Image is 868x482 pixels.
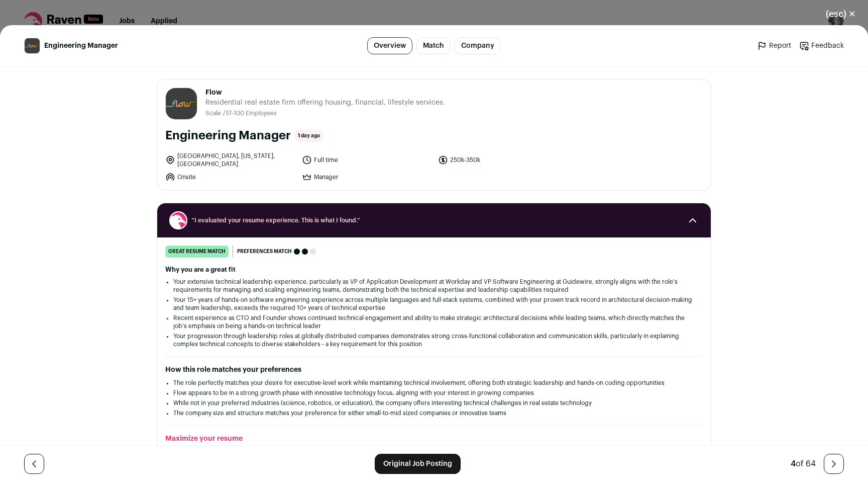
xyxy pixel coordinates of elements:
span: 1 day ago [295,130,323,142]
button: Close modal [814,3,868,25]
a: Match [416,37,451,54]
h2: Why you are a great fit [165,266,703,274]
li: / [223,110,277,117]
h2: Maximize your resume [165,434,703,444]
li: Manager [302,172,432,182]
a: Original Job Posting [375,454,461,474]
h2: How this role matches your preferences [165,365,703,375]
li: The company size and structure matches your preference for either small-to-mid sized companies or... [173,409,695,417]
li: Recent experience as CTO and Founder shows continued technical engagement and ability to make str... [173,314,695,330]
img: 7bc65651ecd9e4a9d08f048c452a6b5a6827955d1ddac36b4dcf99d5800ae55d.jpg [166,88,197,119]
li: Your extensive technical leadership experience, particularly as VP of Application Development at ... [173,278,695,294]
li: Your progression through leadership roles at globally distributed companies demonstrates strong c... [173,332,695,348]
img: 7bc65651ecd9e4a9d08f048c452a6b5a6827955d1ddac36b4dcf99d5800ae55d.jpg [25,38,40,53]
span: 4 [791,460,796,468]
span: Engineering Manager [44,41,118,51]
li: [GEOGRAPHIC_DATA], [US_STATE], [GEOGRAPHIC_DATA] [165,152,296,168]
a: Report [757,41,791,51]
div: great resume match [165,246,229,258]
div: of 64 [791,458,816,470]
li: Full time [302,152,432,168]
span: Residential real estate firm offering housing, financial, lifestyle services. [205,98,445,108]
h1: Engineering Manager [165,128,291,144]
span: 51-100 Employees [226,110,277,116]
span: Flow [205,88,445,98]
li: Your 15+ years of hands-on software engineering experience across multiple languages and full-sta... [173,296,695,312]
a: Overview [367,37,412,54]
a: Feedback [799,41,844,51]
li: 250k-350k [438,152,569,168]
span: “I evaluated your resume experience. This is what I found.” [191,216,677,224]
li: Onsite [165,172,296,182]
li: While not in your preferred industries (science, robotics, or education), the company offers inte... [173,399,695,407]
span: Preferences match [237,247,292,257]
li: Flow appears to be in a strong growth phase with innovative technology focus, aligning with your ... [173,389,695,397]
li: Scale [205,110,223,117]
a: Company [455,37,501,54]
li: The role perfectly matches your desire for executive-level work while maintaining technical invol... [173,379,695,387]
